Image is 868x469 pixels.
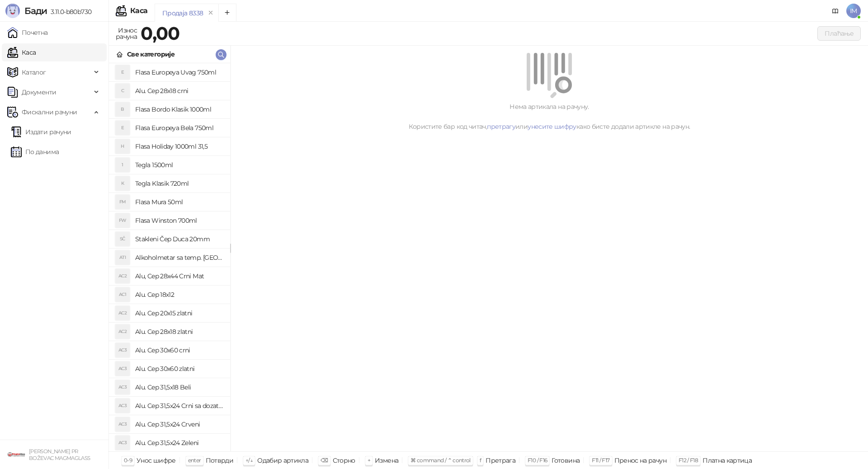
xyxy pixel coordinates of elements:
span: Документи [22,83,56,101]
a: Почетна [7,23,48,42]
h4: Alu. Cep 31,5x24 Crni sa dozatorom [135,399,223,413]
div: Пренос на рачун [614,455,666,466]
button: Add tab [218,4,236,22]
h4: Flasa Bordo Klasik 1000ml [135,102,223,117]
div: AC3 [115,417,130,431]
div: AC2 [115,306,130,320]
h4: Alkoholmetar sa temp. [GEOGRAPHIC_DATA] [135,250,223,265]
span: F12 / F18 [679,457,698,464]
h4: Alu, Cep 28x44 Crni Mat [135,269,223,283]
h4: Alu. Cep 18x12 [135,287,223,302]
div: Сторно [333,455,355,466]
div: 1 [115,158,130,172]
img: 64x64-companyLogo-1893ffd3-f8d7-40ed-872e-741d608dc9d9.png [7,446,25,464]
h4: Tegla 1500ml [135,158,223,172]
span: ⌫ [321,457,328,464]
span: Каталог [22,63,46,81]
span: 0-9 [124,457,132,464]
div: Каса [130,7,147,14]
div: Одабир артикла [257,455,308,466]
a: Издати рачуни [11,123,71,141]
span: F11 / F17 [592,457,609,464]
h4: Alu. Cep 31,5x24 Crveni [135,417,223,431]
span: enter [188,457,201,464]
button: remove [205,9,217,17]
div: E [115,121,130,135]
button: Плаћање [817,26,861,41]
div: AC3 [115,399,130,413]
div: H [115,139,130,154]
div: AC3 [115,361,130,376]
h4: Flasa Europeya Bela 750ml [135,121,223,135]
h4: Alu. Cep 28x18 zlatni [135,324,223,339]
div: AC2 [115,269,130,283]
div: Претрага [486,455,515,466]
h4: Alu. Cep 30x60 zlatni [135,361,223,376]
div: Измена [375,455,398,466]
a: Документација [828,4,843,18]
h4: Flasa Mura 50ml [135,195,223,209]
span: + [368,457,370,464]
h4: Stakleni Čep Duca 20mm [135,232,223,246]
div: AC3 [115,343,130,357]
div: SČ [115,232,130,246]
h4: Alu. Cep 31,5x18 Beli [135,380,223,394]
span: 3.11.0-b80b730 [47,8,91,16]
a: Каса [7,43,36,61]
div: AC3 [115,436,130,450]
div: AC2 [115,324,130,339]
div: K [115,176,130,191]
div: Готовина [552,455,580,466]
div: AC1 [115,287,130,302]
h4: Flasa Europeya Uvag 750ml [135,65,223,80]
small: [PERSON_NAME] PR BOŽEVAC MAGMAGLASS [29,448,90,461]
span: Бади [24,5,47,16]
span: Фискални рачуни [22,103,77,121]
div: C [115,84,130,98]
div: FW [115,213,130,228]
span: ↑/↓ [245,457,253,464]
div: Нема артикала на рачуну. Користите бар код читач, или како бисте додали артикле на рачун. [241,102,857,131]
h4: Tegla Klasik 720ml [135,176,223,191]
div: E [115,65,130,80]
h4: Alu. Cep 30x60 crni [135,343,223,357]
div: Платна картица [703,455,752,466]
span: F10 / F16 [528,457,547,464]
div: Продаја 8338 [162,8,203,18]
div: ATI [115,250,130,265]
a: По данима [11,143,59,161]
h4: Alu. Cep 20x15 zlatni [135,306,223,320]
span: f [480,457,481,464]
h4: Alu. Cep 31,5x24 Zeleni [135,436,223,450]
h4: Flasa Winston 700ml [135,213,223,228]
div: B [115,102,130,117]
div: AC3 [115,380,130,394]
a: претрагу [487,122,515,131]
h4: Flasa Holiday 1000ml 31,5 [135,139,223,154]
div: Све категорије [127,49,175,59]
div: FM [115,195,130,209]
a: унесите шифру [528,122,576,131]
strong: 0,00 [141,22,179,44]
div: Потврди [206,455,234,466]
img: Logo [5,4,20,18]
span: IM [846,4,861,18]
div: Унос шифре [137,455,176,466]
h4: Alu. Cep 28x18 crni [135,84,223,98]
span: ⌘ command / ⌃ control [410,457,471,464]
div: grid [109,63,230,451]
div: Износ рачуна [114,24,139,42]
